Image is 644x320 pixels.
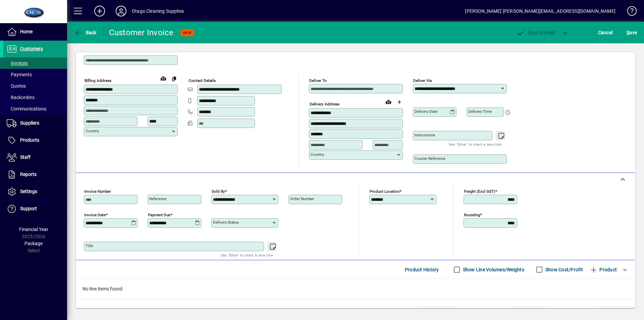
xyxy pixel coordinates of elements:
div: [PERSON_NAME] [PERSON_NAME][EMAIL_ADDRESS][DOMAIN_NAME] [465,6,615,16]
button: Choose address [394,97,405,107]
mat-label: Delivery date [415,109,437,114]
label: Show Line Volumes/Weights [462,266,524,273]
div: No line items found [76,279,635,299]
app-page-header-button: Back [67,27,104,39]
span: ave [627,27,637,38]
td: 0.0000 M³ [417,307,457,315]
a: Settings [3,183,67,200]
a: Support [3,200,67,217]
mat-label: Deliver via [413,78,432,83]
mat-label: Order number [290,196,314,201]
mat-label: Courier Reference [415,156,445,161]
mat-label: Rounding [464,213,480,217]
td: Freight (excl GST) [462,307,509,315]
button: Save [625,27,639,39]
button: Post & Email [513,27,559,39]
span: Home [20,29,33,34]
button: Product History [402,264,442,276]
span: P [528,30,531,35]
span: Product History [405,264,439,275]
span: Products [20,137,39,143]
div: Otago Cleaning Supplies [132,6,184,16]
span: Cancel [598,27,613,38]
mat-label: Invoice number [84,189,111,194]
span: S [627,30,629,35]
span: Customers [20,46,43,51]
mat-label: Reference [149,196,166,201]
button: Profile [110,5,132,17]
mat-label: Delivery time [468,109,492,114]
span: Quotes [7,83,26,89]
label: Show Cost/Profit [544,266,583,273]
td: 0.00 [509,307,549,315]
a: Invoices [3,57,67,69]
span: Reports [20,172,37,177]
a: Knowledge Base [622,1,636,23]
a: Home [3,24,67,40]
button: Add [89,5,110,17]
mat-label: Title [86,243,93,248]
a: Communications [3,103,67,115]
div: Customer Invoice [109,27,174,38]
span: Settings [20,189,37,194]
mat-label: Sold by [212,189,225,194]
button: Copy to Delivery address [169,73,179,84]
span: ost & Email [517,30,555,35]
a: View on map [383,96,394,107]
mat-label: Payment due [148,213,170,217]
a: Backorders [3,92,67,103]
mat-hint: Use 'Enter' to start a new line [220,251,273,259]
a: Staff [3,149,67,166]
mat-hint: Use 'Enter' to start a new line [449,140,501,148]
span: Product [590,264,617,275]
mat-label: Deliver To [309,78,327,83]
td: 0.00 [595,307,635,315]
button: Back [72,27,98,39]
a: Reports [3,166,67,183]
span: Staff [20,154,31,160]
a: Products [3,132,67,149]
span: Back [74,30,97,35]
span: NEW [183,31,192,35]
mat-label: Country [86,129,99,133]
button: Cancel [596,27,614,39]
mat-label: Freight (excl GST) [464,189,495,194]
span: Suppliers [20,120,39,126]
button: Product [586,264,620,276]
span: Communications [7,106,46,111]
mat-label: Instructions [415,133,435,137]
a: Suppliers [3,115,67,132]
a: Quotes [3,80,67,92]
td: Total Volume [376,307,417,315]
mat-label: Country [311,152,324,157]
span: Financial Year [19,227,48,232]
mat-label: Product location [370,189,399,194]
span: Package [24,241,43,246]
mat-label: Delivery status [213,220,239,225]
td: GST exclusive [555,307,595,315]
span: Payments [7,72,32,77]
span: Support [20,206,37,211]
mat-label: Invoice date [84,213,106,217]
a: Payments [3,69,67,80]
a: View on map [158,73,169,84]
span: Backorders [7,95,35,100]
span: Invoices [7,60,28,66]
